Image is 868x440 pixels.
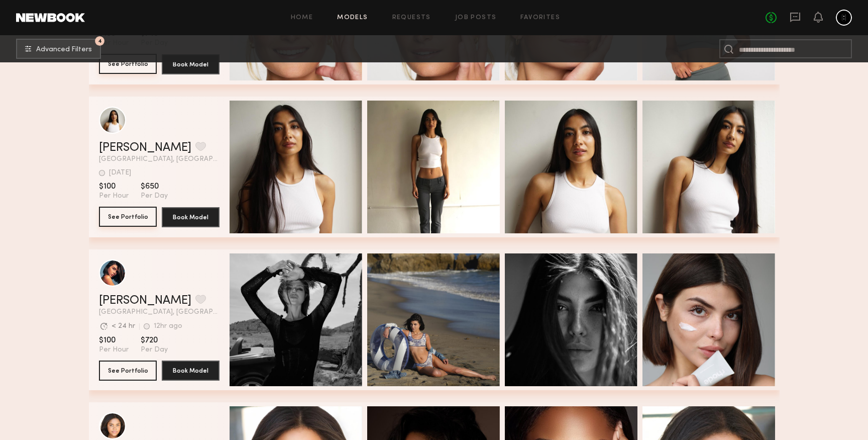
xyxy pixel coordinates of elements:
[141,192,168,201] span: Per Day
[98,39,102,43] span: 4
[99,156,220,163] span: [GEOGRAPHIC_DATA], [GEOGRAPHIC_DATA]
[99,54,157,74] a: See Portfolio
[99,295,191,307] a: [PERSON_NAME]
[99,335,129,345] span: $100
[99,142,191,154] a: [PERSON_NAME]
[392,15,431,21] a: Requests
[99,182,129,192] span: $100
[36,46,92,53] span: Advanced Filters
[162,361,220,381] button: Book Model
[141,335,168,345] span: $720
[154,323,182,330] div: 12hr ago
[520,15,560,21] a: Favorites
[99,309,220,316] span: [GEOGRAPHIC_DATA], [GEOGRAPHIC_DATA]
[162,207,220,227] button: Book Model
[112,323,135,330] div: < 24 hr
[99,192,129,201] span: Per Hour
[141,182,168,192] span: $650
[16,39,101,59] button: 4Advanced Filters
[109,169,131,177] div: [DATE]
[455,15,497,21] a: Job Posts
[99,207,157,227] button: See Portfolio
[99,54,157,74] button: See Portfolio
[99,345,129,355] span: Per Hour
[141,345,168,355] span: Per Day
[99,361,157,381] button: See Portfolio
[291,15,313,21] a: Home
[337,15,368,21] a: Models
[162,54,220,74] button: Book Model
